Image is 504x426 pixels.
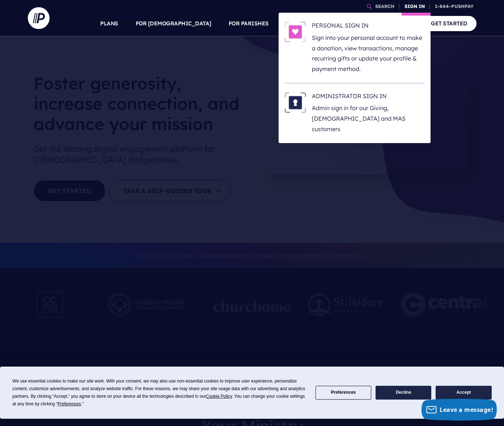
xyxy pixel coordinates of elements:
img: ADMINISTRATOR SIGN IN - Illustration [284,92,306,113]
a: PLANS [100,11,118,36]
p: Admin sign in for our Giving, [DEMOGRAPHIC_DATA] and MAS customers [312,103,425,134]
button: Leave a message! [422,399,497,421]
div: We use essential cookies to make our site work. With your consent, we may also use non-essential ... [12,377,306,408]
a: ADMINISTRATOR SIGN IN - Illustration ADMINISTRATOR SIGN IN Admin sign in for our Giving, [DEMOGRA... [284,92,425,134]
span: Leave a message! [440,406,493,414]
button: Preferences [315,386,371,400]
span: Preferences [58,401,81,406]
a: SOLUTIONS [286,11,318,36]
h6: PERSONAL SIGN IN [312,21,425,32]
button: Decline [376,386,431,400]
a: FOR [DEMOGRAPHIC_DATA] [136,11,211,36]
button: Accept [436,386,491,400]
a: COMPANY [378,11,405,36]
a: PERSONAL SIGN IN - Illustration PERSONAL SIGN IN Sign into your personal account to make a donati... [284,21,425,74]
p: Sign into your personal account to make a donation, view transactions, manage recurring gifts or ... [312,33,425,74]
a: FOR PARISHES [229,11,269,36]
img: PERSONAL SIGN IN - Illustration [284,21,306,42]
a: GET STARTED [422,16,477,31]
a: EXPLORE [335,11,361,36]
span: Cookie Policy [206,394,232,399]
h6: ADMINISTRATOR SIGN IN [312,92,425,103]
